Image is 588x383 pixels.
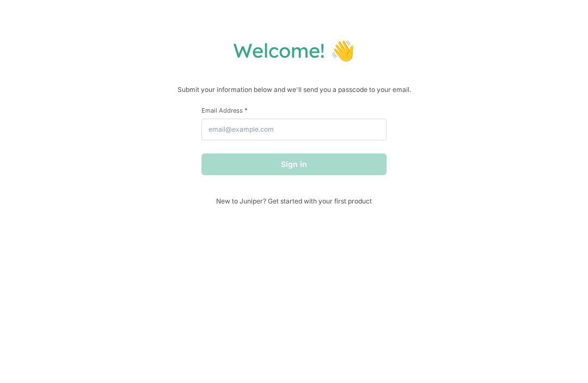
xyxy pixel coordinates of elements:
span: New to Juniper? Get started with your first product [201,197,387,205]
input: email@example.com [201,119,387,140]
label: Email Address [201,106,387,114]
p: Submit your information below and we'll send you a passcode to your email. [11,84,577,95]
span: This field is required. [244,106,248,114]
h1: Welcome! 👋 [11,38,577,63]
